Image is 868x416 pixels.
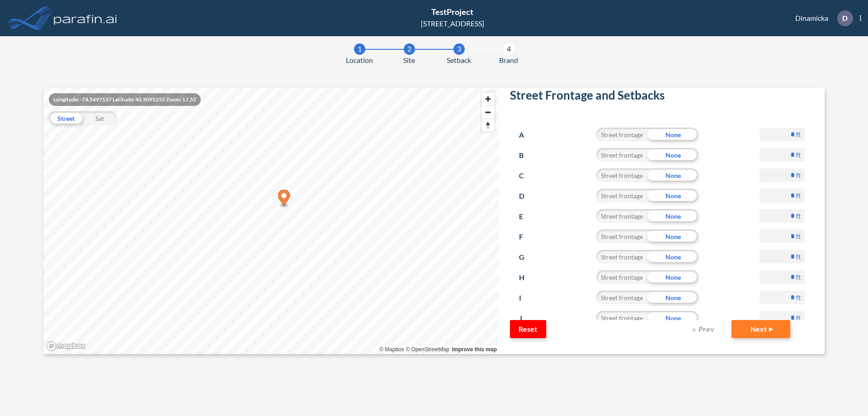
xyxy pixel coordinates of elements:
[481,105,495,119] button: Zoom out
[406,346,449,353] a: OpenStreetMap
[481,119,495,132] button: Reset bearing to north
[404,43,415,55] div: 2
[43,88,499,354] canvas: Map
[519,311,536,325] p: J
[481,92,495,105] button: Zoom in
[796,171,801,180] label: ft
[796,293,801,302] label: ft
[52,9,119,27] img: logo
[647,291,698,304] div: None
[647,209,698,223] div: None
[83,111,117,125] div: Sat
[452,346,497,353] a: Improve this map
[519,209,536,224] p: E
[686,320,722,338] button: Prev
[647,230,698,243] div: None
[596,230,647,243] div: Street frontage
[796,130,801,139] label: ft
[796,191,801,200] label: ft
[647,148,698,162] div: None
[731,320,790,338] button: Next
[596,128,647,141] div: Street frontage
[49,111,83,125] div: Street
[796,150,801,159] label: ft
[354,43,365,55] div: 1
[782,10,861,26] div: Dinamicka
[46,341,86,351] a: Mapbox homepage
[519,250,536,264] p: G
[519,168,536,183] p: C
[796,232,801,241] label: ft
[647,311,698,325] div: None
[796,273,801,282] label: ft
[519,128,536,142] p: A
[596,148,647,162] div: Street frontage
[431,7,473,17] span: TestProject
[796,211,801,220] label: ft
[447,55,471,66] span: Setback
[49,93,201,106] div: Longitude: -74.5497137 Latitude: 40.9095255 Zoom: 17.52
[647,168,698,182] div: None
[647,250,698,263] div: None
[503,43,514,55] div: 4
[519,291,536,305] p: I
[596,209,647,223] div: Street frontage
[596,250,647,263] div: Street frontage
[796,252,801,261] label: ft
[510,88,814,106] h2: Street Frontage and Setbacks
[647,270,698,284] div: None
[510,320,546,338] button: Reset
[499,55,518,66] span: Brand
[842,14,848,22] p: D
[403,55,415,66] span: Site
[596,291,647,304] div: Street frontage
[596,311,647,325] div: Street frontage
[453,43,465,55] div: 3
[596,270,647,284] div: Street frontage
[596,189,647,202] div: Street frontage
[647,189,698,202] div: None
[421,18,484,29] div: [STREET_ADDRESS]
[519,230,536,244] p: F
[647,128,698,141] div: None
[596,168,647,182] div: Street frontage
[519,189,536,203] p: D
[519,270,536,285] p: H
[346,55,373,66] span: Location
[796,313,801,322] label: ft
[278,190,290,208] div: Map marker
[519,148,536,163] p: B
[379,346,404,353] a: Mapbox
